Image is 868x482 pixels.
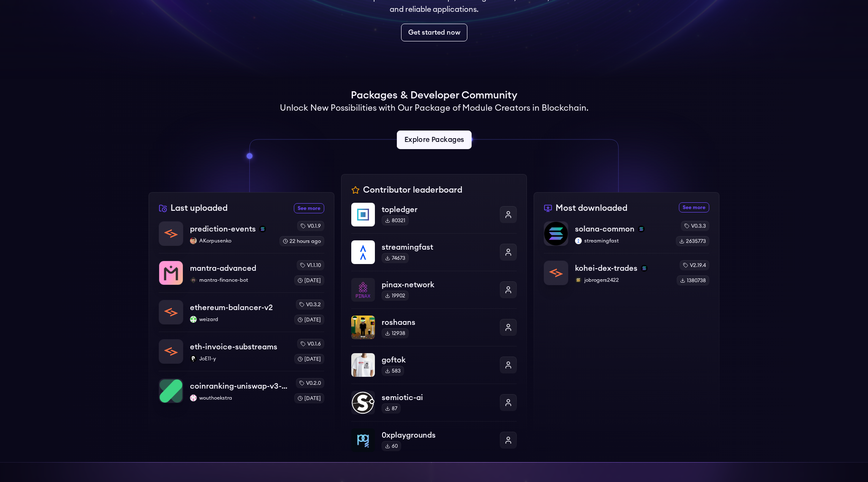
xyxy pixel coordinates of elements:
[676,236,709,246] div: 2635773
[351,384,517,421] a: semiotic-aisemiotic-ai87
[190,355,288,362] p: JoE11-y
[382,392,493,403] p: semiotic-ai
[575,237,669,244] p: streamingfast
[382,429,493,441] p: 0xplaygrounds
[382,215,409,226] div: 80321
[190,316,288,323] p: weizard
[351,316,375,339] img: roshaans
[382,204,493,215] p: topledger
[159,292,324,332] a: ethereum-balancer-v2ethereum-balancer-v2weizardweizardv0.3.2[DATE]
[294,275,324,286] div: [DATE]
[351,203,375,226] img: topledger
[575,277,582,283] img: jobrogers2422
[297,260,324,270] div: v1.1.10
[638,226,645,232] img: solana
[279,236,324,246] div: 22 hours ago
[544,222,568,245] img: solana-common
[575,237,582,244] img: streamingfast
[351,353,375,377] img: goftok
[159,222,183,245] img: prediction-events
[296,378,324,388] div: v0.2.0
[641,265,648,272] img: solana
[159,300,183,324] img: ethereum-balancer-v2
[382,241,493,253] p: streamingfast
[190,316,197,323] img: weizard
[351,240,375,264] img: streamingfast
[190,237,197,244] img: AKorpusenko
[190,395,197,401] img: wouthoekstra
[159,221,324,253] a: prediction-eventsprediction-eventssolanaAKorpusenkoAKorpusenkov0.1.922 hours ago
[294,354,324,364] div: [DATE]
[382,253,409,263] div: 74673
[190,262,256,274] p: mantra-advanced
[544,221,709,253] a: solana-commonsolana-commonsolanastreamingfaststreamingfastv0.3.32635773
[680,260,709,270] div: v2.19.4
[159,371,324,403] a: coinranking-uniswap-v3-forkscoinranking-uniswap-v3-forkswouthoekstrawouthoekstrav0.2.0[DATE]
[294,315,324,325] div: [DATE]
[382,366,404,376] div: 583
[190,380,288,392] p: coinranking-uniswap-v3-forks
[677,275,709,286] div: 1380738
[297,339,324,349] div: v0.1.6
[544,261,568,285] img: kohei-dex-trades
[396,131,471,149] a: Explore Packages
[575,277,670,283] p: jobrogers2422
[159,340,183,363] img: eth-invoice-substreams
[351,278,375,302] img: pinax-network
[681,221,709,231] div: v0.3.3
[351,428,375,452] img: 0xplaygrounds
[544,253,709,286] a: kohei-dex-tradeskohei-dex-tradessolanajobrogers2422jobrogers2422v2.19.41380738
[190,237,273,244] p: AKorpusenko
[190,355,197,362] img: JoE11-y
[259,226,266,232] img: solana
[296,300,324,310] div: v0.3.2
[294,393,324,403] div: [DATE]
[294,203,324,213] a: See more recently uploaded packages
[190,395,288,401] p: wouthoekstra
[297,221,324,231] div: v0.1.9
[351,421,517,452] a: 0xplaygrounds0xplaygrounds60
[159,379,183,403] img: coinranking-uniswap-v3-forks
[382,441,401,451] div: 60
[575,223,635,235] p: solana-common
[382,354,493,366] p: goftok
[280,102,589,114] h2: Unlock New Possibilities with Our Package of Module Creators in Blockchain.
[382,328,409,338] div: 12938
[190,223,256,235] p: prediction-events
[159,332,324,371] a: eth-invoice-substreamseth-invoice-substreamsJoE11-yJoE11-yv0.1.6[DATE]
[190,302,273,313] p: ethereum-balancer-v2
[190,277,288,283] p: mantra-finance-bot
[382,403,401,414] div: 87
[575,262,637,274] p: kohei-dex-trades
[351,271,517,308] a: pinax-networkpinax-network19902
[190,341,277,353] p: eth-invoice-substreams
[159,261,183,285] img: mantra-advanced
[351,346,517,384] a: goftokgoftok583
[401,24,467,41] a: Get started now
[351,233,517,271] a: streamingfaststreamingfast74673
[679,202,709,212] a: See more most downloaded packages
[382,291,409,301] div: 19902
[382,279,493,291] p: pinax-network
[190,277,197,283] img: mantra-finance-bot
[351,203,517,233] a: topledgertopledger80321
[351,391,375,414] img: semiotic-ai
[351,89,517,102] h1: Packages & Developer Community
[159,253,324,292] a: mantra-advancedmantra-advancedmantra-finance-botmantra-finance-botv1.1.10[DATE]
[351,308,517,346] a: roshaansroshaans12938
[382,316,493,328] p: roshaans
